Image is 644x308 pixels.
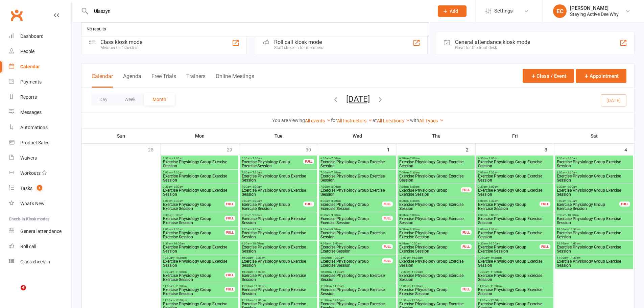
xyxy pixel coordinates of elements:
[568,228,580,231] span: - 10:30am
[409,157,420,160] span: - 7:00am
[566,214,579,217] span: - 10:00am
[332,256,344,259] span: - 10:30am
[241,285,316,288] span: 11:00am
[224,287,235,292] div: FULL
[241,245,316,253] span: Exercise Physiology Group Exercise Session
[409,228,420,231] span: - 9:30am
[320,157,395,160] span: 6:30am
[438,5,467,17] button: Add
[540,244,550,249] div: FULL
[172,228,183,231] span: - 9:30am
[320,270,395,274] span: 10:30am
[332,270,344,274] span: - 11:00am
[399,217,473,225] span: Exercise Physiology Group Exercise Session
[478,174,552,182] span: Exercise Physiology Group Exercise Session
[556,203,620,211] span: Exercise Physiology Group Exercise Session
[9,59,71,74] a: Calendar
[399,231,461,239] span: Exercise Physiology Group Exercise Session
[251,171,262,174] span: - 7:30am
[224,216,235,221] div: FULL
[148,144,160,155] div: 28
[478,231,552,239] span: Exercise Physiology Group Exercise Session
[9,105,71,120] a: Messages
[410,256,423,259] span: - 10:30am
[553,4,567,18] div: EC
[241,174,316,182] span: Exercise Physiology Group Exercise Session
[163,299,237,302] span: 11:30am
[163,174,237,182] span: Exercise Physiology Group Exercise Session
[409,185,420,188] span: - 8:00am
[241,270,316,274] span: 10:30am
[163,217,225,225] span: Exercise Physiology Group Exercise Session
[476,129,554,143] th: Fri
[556,157,632,160] span: 7:30am
[174,285,187,288] span: - 11:30am
[568,242,580,245] span: - 11:00am
[174,299,187,302] span: - 12:00pm
[330,157,341,160] span: - 7:00am
[331,118,337,123] strong: for
[566,185,577,188] span: - 9:00am
[556,174,632,182] span: Exercise Physiology Group Exercise Session
[253,285,265,288] span: - 11:30am
[399,160,473,168] span: Exercise Physiology Group Exercise Session
[320,174,395,182] span: Exercise Physiology Group Exercise Session
[7,285,23,301] iframe: Intercom live chat
[330,214,341,217] span: - 9:00am
[487,157,498,160] span: - 7:00am
[9,120,71,135] a: Automations
[241,288,316,296] span: Exercise Physiology Group Exercise Session
[556,188,632,196] span: Exercise Physiology Group Exercise Session
[241,231,316,239] span: Exercise Physiology Group Exercise Session
[320,188,395,196] span: Exercise Physiology Group Exercise Session
[556,160,632,168] span: Exercise Physiology Group Exercise Session
[251,199,262,203] span: - 8:30am
[330,199,341,203] span: - 8:30am
[320,259,382,267] span: Exercise Physiology Group Exercise Session
[478,270,552,274] span: 10:30am
[20,33,44,39] div: Dashboard
[399,259,473,267] span: Exercise Physiology Group Exercise Session
[20,201,45,206] div: What's New
[163,188,237,196] span: Exercise Physiology Group Exercise Session
[9,196,71,211] a: What's New
[239,129,318,143] th: Tue
[20,170,41,176] div: Workouts
[540,202,550,207] div: FULL
[241,256,316,259] span: 10:00am
[346,94,370,104] button: [DATE]
[399,256,473,259] span: 10:00am
[330,228,341,231] span: - 9:30am
[89,6,429,16] input: Search...
[487,185,498,188] span: - 8:00am
[478,157,552,160] span: 6:30am
[241,228,316,231] span: 9:00am
[163,259,237,267] span: Exercise Physiology Group Exercise Session
[9,181,71,196] a: Tasks 6
[320,285,395,288] span: 11:00am
[82,129,161,143] th: Sun
[478,288,552,296] span: Exercise Physiology Group Exercise Session
[144,93,175,105] button: Month
[399,174,473,182] span: Exercise Physiology Group Exercise Session
[163,270,225,274] span: 10:30am
[377,118,410,123] a: All Locations
[487,214,498,217] span: - 9:00am
[172,214,183,217] span: - 9:00am
[163,231,225,239] span: Exercise Physiology Group Exercise Session
[274,45,323,50] div: Staff check-in for members
[253,299,266,302] span: - 12:00pm
[172,171,183,174] span: - 7:30am
[566,157,577,160] span: - 8:00am
[570,5,619,11] div: [PERSON_NAME]
[8,7,25,24] a: Clubworx
[332,285,344,288] span: - 11:30am
[9,44,71,59] a: People
[382,244,393,249] div: FULL
[9,224,71,239] a: General attendance kiosk mode
[251,157,262,160] span: - 7:00am
[9,135,71,150] a: Product Sales
[410,285,423,288] span: - 11:30am
[227,144,239,155] div: 29
[20,259,50,264] div: Class check-in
